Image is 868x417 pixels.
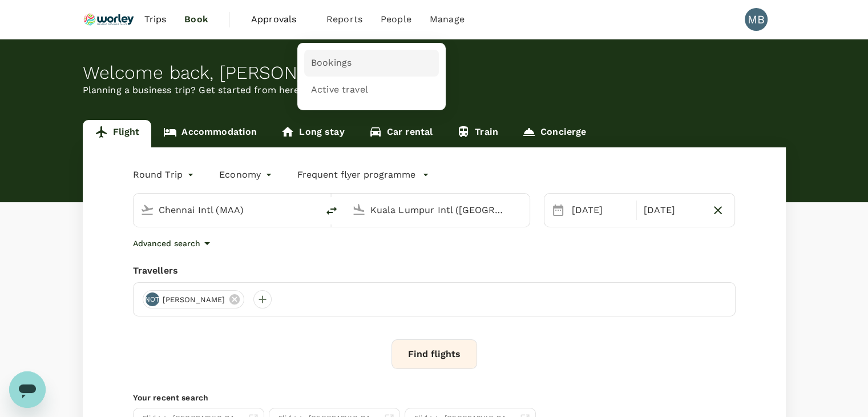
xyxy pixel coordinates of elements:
[219,166,274,184] div: Economy
[143,290,245,308] div: NOT[PERSON_NAME]
[133,236,214,250] button: Advanced search
[133,392,736,403] p: Your recent search
[145,295,159,303] font: NOT
[83,83,786,97] p: Planning a business trip? Get started from here.
[311,57,352,70] span: Bookings
[9,371,46,408] iframe: Button to launch messaging window
[133,166,197,184] div: Round Trip
[326,13,362,26] span: Reports
[318,197,345,224] button: delete
[144,13,166,26] span: Trips
[510,120,598,147] a: Concierge
[83,120,152,147] a: Flight
[269,120,356,147] a: Long stay
[304,50,439,77] a: Bookings
[297,168,415,182] p: Frequent flyer programme
[370,201,506,219] input: Going to
[163,295,225,304] font: [PERSON_NAME]
[251,13,308,26] span: Approvals
[639,199,706,222] div: [DATE]
[304,77,439,103] a: Active travel
[522,209,524,211] button: Open
[159,201,294,219] input: Depart from
[209,62,364,83] font: , [PERSON_NAME]
[567,199,634,222] div: [DATE]
[311,83,368,97] span: Active travel
[151,120,269,147] a: Accommodation
[297,168,429,182] button: Frequent flyer programme
[357,120,445,147] a: Car rental
[133,264,736,278] div: Travellers
[310,209,312,211] button: Open
[83,7,135,32] img: Ranhill Worley Sdn Bhd
[391,339,477,369] button: Find flights
[133,238,200,249] p: Advanced search
[381,13,411,26] span: People
[430,13,465,26] span: Manage
[445,120,510,147] a: Train
[83,62,210,83] font: Welcome back
[745,8,768,31] div: MB
[184,13,208,26] span: Book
